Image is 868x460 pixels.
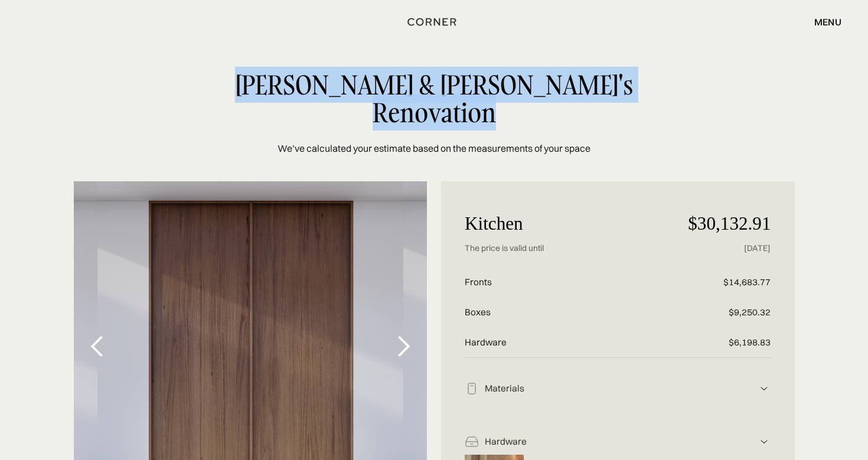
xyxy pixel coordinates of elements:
[479,383,757,395] div: Materials
[669,267,771,298] p: $14,683.77
[669,243,771,254] p: [DATE]
[465,298,669,328] p: Boxes
[465,328,669,358] p: Hardware
[814,17,841,27] div: menu
[400,14,469,30] a: home
[465,267,669,298] p: Fronts
[221,71,648,127] div: [PERSON_NAME] & [PERSON_NAME]'s Renovation
[479,436,757,448] div: Hardware
[802,12,841,32] div: menu
[669,205,771,243] p: $30,132.91
[278,141,590,155] p: We’ve calculated your estimate based on the measurements of your space
[465,243,669,254] p: The price is valid until
[465,205,669,243] p: Kitchen
[669,298,771,328] p: $9,250.32
[669,328,771,358] p: $6,198.83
